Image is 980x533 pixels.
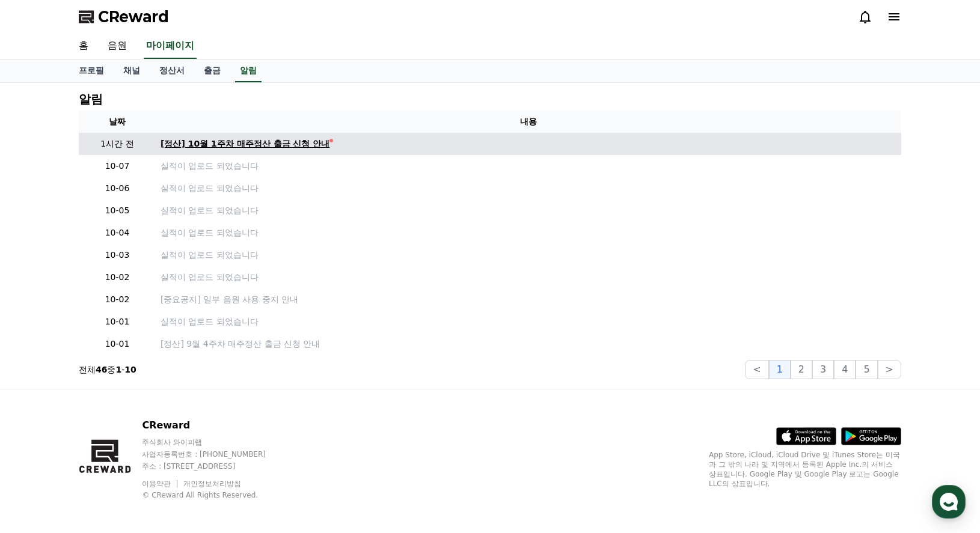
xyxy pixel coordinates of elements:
[98,7,169,26] span: CReward
[745,360,768,379] button: <
[84,293,151,306] p: 10-02
[84,315,151,328] p: 10-01
[155,381,231,411] a: 설정
[812,360,834,379] button: 3
[38,399,45,409] span: 홈
[79,111,156,133] th: 날짜
[110,400,124,409] span: 대화
[142,490,289,500] p: © CReward All Rights Reserved.
[79,93,103,106] h4: 알림
[161,138,896,150] a: [정산] 10월 1주차 매주정산 출금 신청 안내
[69,34,98,59] a: 홈
[69,59,114,82] a: 프로필
[98,34,136,59] a: 음원
[142,461,289,471] p: 주소 : [STREET_ADDRESS]
[161,227,896,239] a: 실적이 업로드 되었습니다
[114,59,150,82] a: 채널
[878,360,901,379] button: >
[161,160,896,172] a: 실적이 업로드 되었습니다
[769,360,791,379] button: 1
[150,59,194,82] a: 정산서
[161,204,896,217] a: 실적이 업로드 되었습니다
[235,59,262,82] a: 알림
[84,249,151,261] p: 10-03
[161,271,896,284] a: 실적이 업로드 되었습니다
[84,338,151,350] p: 10-01
[115,365,121,374] strong: 1
[79,381,155,411] a: 대화
[856,360,877,379] button: 5
[161,249,896,261] a: 실적이 업로드 되었습니다
[142,418,289,433] p: CReward
[124,365,136,374] strong: 10
[79,364,136,376] p: 전체 중 -
[79,7,169,26] a: CReward
[834,360,856,379] button: 4
[142,480,180,488] a: 이용약관
[161,138,329,150] div: [정산] 10월 1주차 매주정산 출금 신청 안내
[183,480,241,488] a: 개인정보처리방침
[156,111,901,133] th: 내용
[791,360,812,379] button: 2
[84,271,151,284] p: 10-02
[142,449,289,459] p: 사업자등록번호 : [PHONE_NUMBER]
[96,365,107,374] strong: 46
[194,59,230,82] a: 출금
[186,399,200,409] span: 설정
[161,338,896,350] a: [정산] 9월 4주차 매주정산 출금 신청 안내
[161,182,896,195] a: 실적이 업로드 되었습니다
[84,160,151,172] p: 10-07
[144,34,197,59] a: 마이페이지
[142,437,289,447] p: 주식회사 와이피랩
[709,450,901,489] p: App Store, iCloud, iCloud Drive 및 iTunes Store는 미국과 그 밖의 나라 및 지역에서 등록된 Apple Inc.의 서비스 상표입니다. Goo...
[84,182,151,195] p: 10-06
[84,138,151,150] p: 1시간 전
[4,381,79,411] a: 홈
[84,227,151,239] p: 10-04
[84,204,151,217] p: 10-05
[161,293,896,306] a: [중요공지] 일부 음원 사용 중지 안내
[161,315,896,328] a: 실적이 업로드 되었습니다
